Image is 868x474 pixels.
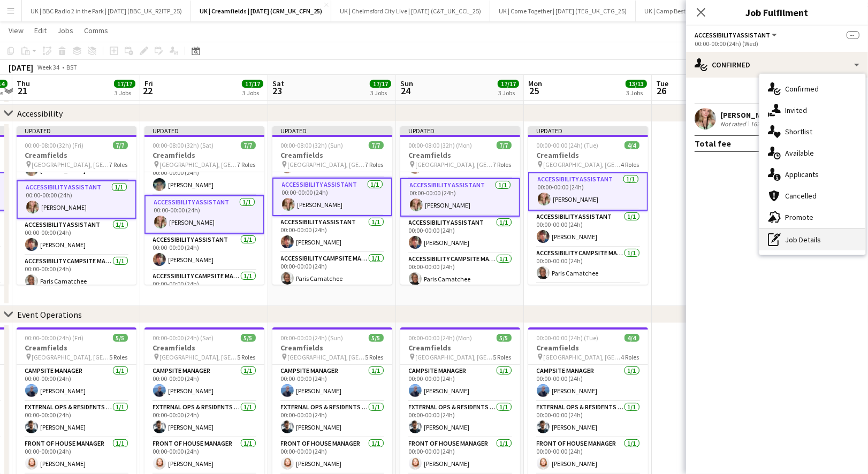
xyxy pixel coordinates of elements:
[416,353,493,361] span: [GEOGRAPHIC_DATA], [GEOGRAPHIC_DATA]
[528,365,648,401] app-card-role: Campsite Manager1/100:00-00:00 (24h)[PERSON_NAME]
[34,26,47,35] span: Edit
[544,353,621,361] span: [GEOGRAPHIC_DATA], [GEOGRAPHIC_DATA]
[626,80,647,88] span: 13/13
[17,401,136,438] app-card-role: External Ops & Residents Liaison Manager1/100:00-00:00 (24h)[PERSON_NAME]
[720,110,777,120] div: [PERSON_NAME]
[537,141,599,149] span: 00:00-00:00 (24h) (Tue)
[241,141,256,149] span: 7/7
[238,160,256,169] span: 7 Roles
[528,343,648,353] h3: Creamfields
[686,5,868,19] h3: Job Fulfilment
[621,353,639,361] span: 4 Roles
[144,126,264,285] app-job-card: Updated00:00-08:00 (32h) (Sat)7/7Creamfields [GEOGRAPHIC_DATA], [GEOGRAPHIC_DATA]7 RolesAccessibi...
[366,160,384,169] span: 7 Roles
[53,24,78,37] a: Jobs
[4,24,28,37] a: View
[160,160,238,169] span: [GEOGRAPHIC_DATA], [GEOGRAPHIC_DATA]
[17,255,136,292] app-card-role: Accessibility Campsite Manager1/100:00-00:00 (24h)Paris Camatchee
[17,309,82,320] div: Event Operations
[400,253,520,289] app-card-role: Accessibility Campsite Manager1/100:00-00:00 (24h)Paris Camatchee
[241,334,256,342] span: 5/5
[144,438,264,474] app-card-role: Front of House Manager1/100:00-00:00 (24h)[PERSON_NAME]
[66,63,77,71] div: BST
[625,334,639,342] span: 4/4
[272,401,392,438] app-card-role: External Ops & Residents Liaison Manager1/100:00-00:00 (24h)[PERSON_NAME]
[242,89,263,97] div: 3 Jobs
[113,334,128,342] span: 5/5
[400,217,520,253] app-card-role: Accessibility Assistant1/100:00-00:00 (24h)[PERSON_NAME]
[847,31,859,39] span: --
[15,85,30,97] span: 21
[400,401,520,438] app-card-role: External Ops & Residents Liaison Manager1/100:00-00:00 (24h)[PERSON_NAME]
[272,79,284,88] span: Sat
[528,401,648,438] app-card-role: External Ops & Residents Liaison Manager1/100:00-00:00 (24h)[PERSON_NAME]
[143,85,153,97] span: 22
[528,126,648,135] div: Updated
[272,126,392,135] div: Updated
[695,31,779,39] button: Accessibility Assistant
[528,126,648,285] app-job-card: Updated00:00-00:00 (24h) (Tue)4/4Creamfields [GEOGRAPHIC_DATA], [GEOGRAPHIC_DATA]4 RolesAccessibi...
[528,211,648,247] app-card-role: Accessibility Assistant1/100:00-00:00 (24h)[PERSON_NAME]
[17,108,63,119] div: Accessibility
[528,79,542,88] span: Mon
[144,270,264,307] app-card-role: Accessibility Campsite Manager1/100:00-00:00 (24h)
[528,438,648,474] app-card-role: Front of House Manager1/100:00-00:00 (24h)[PERSON_NAME]
[400,178,520,217] app-card-role: Accessibility Assistant1/100:00-00:00 (24h)[PERSON_NAME]
[409,334,473,342] span: 00:00-00:00 (24h) (Mon)
[759,164,865,185] div: Applicants
[153,141,214,149] span: 00:00-08:00 (32h) (Sat)
[272,126,392,285] app-job-card: Updated00:00-08:00 (32h) (Sun)7/7Creamfields [GEOGRAPHIC_DATA], [GEOGRAPHIC_DATA]7 Roles[PERSON_N...
[656,79,668,88] span: Tue
[272,365,392,401] app-card-role: Campsite Manager1/100:00-00:00 (24h)[PERSON_NAME]
[9,26,24,35] span: View
[654,85,668,97] span: 26
[369,141,384,149] span: 7/7
[272,178,392,216] app-card-role: Accessibility Assistant1/100:00-00:00 (24h)[PERSON_NAME]
[370,89,391,97] div: 3 Jobs
[759,121,865,142] div: Shortlist
[490,1,636,21] button: UK | Come Together | [DATE] (TEG_UK_CTG_25)
[498,89,519,97] div: 3 Jobs
[110,353,128,361] span: 5 Roles
[17,126,136,285] app-job-card: Updated00:00-08:00 (32h) (Fri)7/7Creamfields [GEOGRAPHIC_DATA], [GEOGRAPHIC_DATA]7 Roles[PERSON_N...
[30,24,51,37] a: Edit
[144,126,264,135] div: Updated
[144,79,153,88] span: Fri
[686,52,868,78] div: Confirmed
[17,365,136,401] app-card-role: Campsite Manager1/100:00-00:00 (24h)[PERSON_NAME]
[528,247,648,284] app-card-role: Accessibility Campsite Manager1/100:00-00:00 (24h)Paris Camatchee
[528,150,648,160] h3: Creamfields
[144,159,264,195] app-card-role: Accessibility Arena Manager1/100:00-00:00 (24h)[PERSON_NAME]
[22,1,191,21] button: UK | BBC Radio 2 in the Park | [DATE] (BBC_UK_R2ITP_25)
[370,80,391,88] span: 17/17
[621,160,639,169] span: 4 Roles
[400,126,520,285] app-job-card: Updated00:00-08:00 (32h) (Mon)7/7Creamfields [GEOGRAPHIC_DATA], [GEOGRAPHIC_DATA]7 Roles[PERSON_N...
[400,343,520,353] h3: Creamfields
[32,353,110,361] span: [GEOGRAPHIC_DATA], [GEOGRAPHIC_DATA]
[272,150,392,160] h3: Creamfields
[695,40,859,48] div: 00:00-00:00 (24h) (Wed)
[497,141,512,149] span: 7/7
[17,126,136,135] div: Updated
[144,401,264,438] app-card-role: External Ops & Residents Liaison Manager1/100:00-00:00 (24h)[PERSON_NAME]
[626,89,646,97] div: 3 Jobs
[272,438,392,474] app-card-role: Front of House Manager1/100:00-00:00 (24h)[PERSON_NAME]
[25,141,84,149] span: 00:00-08:00 (32h) (Fri)
[160,353,238,361] span: [GEOGRAPHIC_DATA], [GEOGRAPHIC_DATA]
[759,142,865,164] div: Available
[84,26,108,35] span: Comms
[144,150,264,160] h3: Creamfields
[399,85,413,97] span: 24
[32,160,110,169] span: [GEOGRAPHIC_DATA], [GEOGRAPHIC_DATA]
[242,80,263,88] span: 17/17
[288,160,366,169] span: [GEOGRAPHIC_DATA], [GEOGRAPHIC_DATA]
[281,334,344,342] span: 00:00-00:00 (24h) (Sun)
[695,138,731,149] div: Total fee
[400,79,413,88] span: Sun
[527,85,542,97] span: 25
[759,229,865,250] div: Job Details
[17,343,136,353] h3: Creamfields
[272,216,392,253] app-card-role: Accessibility Assistant1/100:00-00:00 (24h)[PERSON_NAME]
